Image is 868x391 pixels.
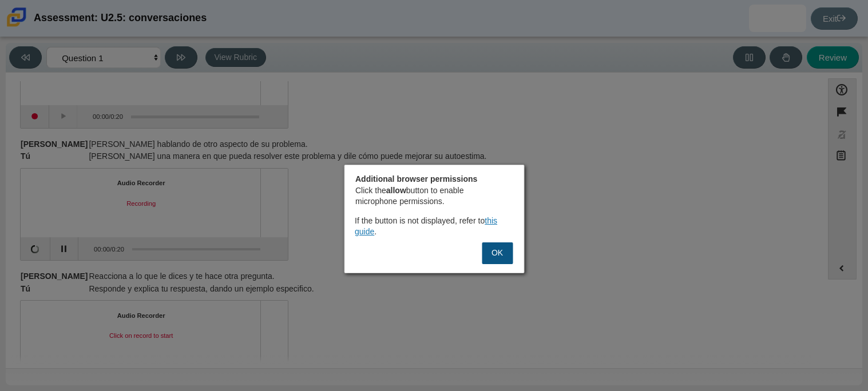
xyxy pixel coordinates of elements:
[386,185,406,195] strong: allow
[355,216,520,238] div: If the button is not displayed, refer to .
[355,174,477,184] strong: Additional browser permissions
[355,216,497,237] a: this guide
[355,185,508,208] p: Click the button to enable microphone permissions.
[482,242,513,264] button: OK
